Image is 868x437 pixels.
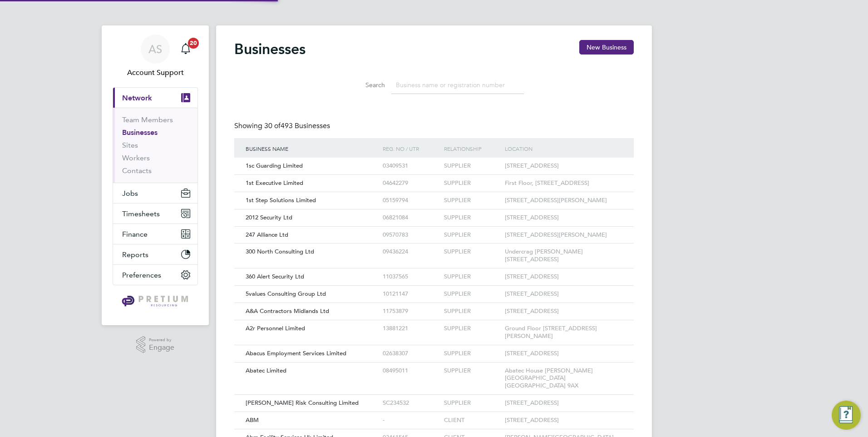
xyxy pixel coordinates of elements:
[503,138,625,159] div: Location
[503,286,625,303] div: [STREET_ADDRESS]
[442,192,503,209] div: SUPPLIER
[380,227,441,243] div: 09570783
[503,268,625,285] div: [STREET_ADDRESS]
[113,67,198,78] span: Account Support
[243,138,380,159] div: Business Name
[113,244,197,264] button: Reports
[122,209,160,218] span: Timesheets
[380,412,441,429] div: -
[246,162,303,169] span: 1sc Guarding Limited
[442,138,503,159] div: Relationship
[122,94,152,102] span: Network
[243,174,625,182] a: 1st Executive Limited04642279SUPPLIERFirst Floor, [STREET_ADDRESS]
[177,35,195,64] a: 20
[122,230,148,238] span: Finance
[243,285,625,293] a: 5values Consulting Group Ltd10121147SUPPLIER[STREET_ADDRESS]
[122,166,152,175] a: Contacts
[380,286,441,303] div: 10121147
[243,394,625,402] a: [PERSON_NAME] Risk Consulting LimitedSC234532SUPPLIER[STREET_ADDRESS]
[264,121,330,130] span: 493 Businesses
[344,81,385,89] label: Search
[243,157,625,165] a: 1sc Guarding Limited03409531SUPPLIER[STREET_ADDRESS]
[442,363,503,379] div: SUPPLIER
[579,40,634,55] button: New Business
[246,399,359,407] span: [PERSON_NAME] Risk Consulting Limited
[243,362,625,370] a: Abatec Limited08495011SUPPLIERAbatec House [PERSON_NAME][GEOGRAPHIC_DATA] [GEOGRAPHIC_DATA] 9AX
[380,268,441,285] div: 11037565
[246,307,329,315] span: A&A Contractors Midlands Ltd
[113,204,197,223] button: Timesheets
[113,265,197,285] button: Preferences
[243,303,625,310] a: A&A Contractors Midlands Ltd11753879SUPPLIER[STREET_ADDRESS]
[503,158,625,174] div: [STREET_ADDRESS]
[380,395,441,412] div: SC234532
[442,395,503,412] div: SUPPLIER
[380,138,441,159] div: Reg. No / UTR
[246,273,304,280] span: 360 Alert Security Ltd
[503,345,625,362] div: [STREET_ADDRESS]
[503,209,625,226] div: [STREET_ADDRESS]
[122,271,161,279] span: Preferences
[113,224,197,244] button: Finance
[442,320,503,337] div: SUPPLIER
[122,115,173,124] a: Team Members
[442,268,503,285] div: SUPPLIER
[243,345,625,353] a: Abacus Employment Services Limited02638307SUPPLIER[STREET_ADDRESS]
[113,108,197,183] div: Network
[246,231,288,238] span: 247 Alliance Ltd
[503,175,625,192] div: First Floor, [STREET_ADDRESS]
[243,192,625,199] a: 1st Step Solutions Limited05159794SUPPLIER[STREET_ADDRESS][PERSON_NAME]
[136,336,175,353] a: Powered byEngage
[380,192,441,209] div: 05159794
[503,243,625,268] div: Undercrag [PERSON_NAME][STREET_ADDRESS]
[380,243,441,260] div: 09436224
[503,303,625,320] div: [STREET_ADDRESS]
[246,196,316,204] span: 1st Step Solutions Limited
[246,290,326,298] span: 5values Consulting Group Ltd
[122,128,158,137] a: Businesses
[380,209,441,226] div: 06821084
[391,76,524,94] input: Business name or registration number
[380,158,441,174] div: 03409531
[122,250,148,259] span: Reports
[243,243,625,251] a: 300 North Consulting Ltd09436224SUPPLIERUndercrag [PERSON_NAME][STREET_ADDRESS]
[380,303,441,320] div: 11753879
[246,324,305,332] span: A2r Personnel Limited
[102,25,209,325] nav: Main navigation
[243,209,625,217] a: 2012 Security Ltd06821084SUPPLIER[STREET_ADDRESS]
[243,412,625,419] a: ABM-CLIENT[STREET_ADDRESS]
[442,412,503,429] div: CLIENT
[243,268,625,276] a: 360 Alert Security Ltd11037565SUPPLIER[STREET_ADDRESS]
[380,320,441,337] div: 13881221
[246,367,286,374] span: Abatec Limited
[832,401,861,430] button: Engage Resource Center
[380,363,441,379] div: 08495011
[122,189,138,198] span: Jobs
[503,395,625,412] div: [STREET_ADDRESS]
[503,320,625,345] div: Ground Floor [STREET_ADDRESS][PERSON_NAME]
[246,248,314,255] span: 300 North Consulting Ltd
[246,416,259,424] span: ABM
[234,121,332,131] div: Showing
[442,303,503,320] div: SUPPLIER
[442,158,503,174] div: SUPPLIER
[246,179,303,187] span: 1st Executive Limited
[442,227,503,243] div: SUPPLIER
[380,345,441,362] div: 02638307
[113,35,198,78] a: ASAccount Support
[442,175,503,192] div: SUPPLIER
[148,43,162,55] span: AS
[246,214,292,221] span: 2012 Security Ltd
[503,363,625,395] div: Abatec House [PERSON_NAME][GEOGRAPHIC_DATA] [GEOGRAPHIC_DATA] 9AX
[243,320,625,328] a: A2r Personnel Limited13881221SUPPLIERGround Floor [STREET_ADDRESS][PERSON_NAME]
[149,344,174,352] span: Engage
[234,40,306,58] h2: Businesses
[113,294,198,309] a: Go to home page
[149,336,174,344] span: Powered by
[122,154,150,162] a: Workers
[503,227,625,243] div: [STREET_ADDRESS][PERSON_NAME]
[243,429,625,437] a: Abm Facility Services Uk Limited03461565CLIENT[PERSON_NAME][GEOGRAPHIC_DATA] [STREET_ADDRESS]
[503,192,625,209] div: [STREET_ADDRESS][PERSON_NAME]
[113,183,197,203] button: Jobs
[442,209,503,226] div: SUPPLIER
